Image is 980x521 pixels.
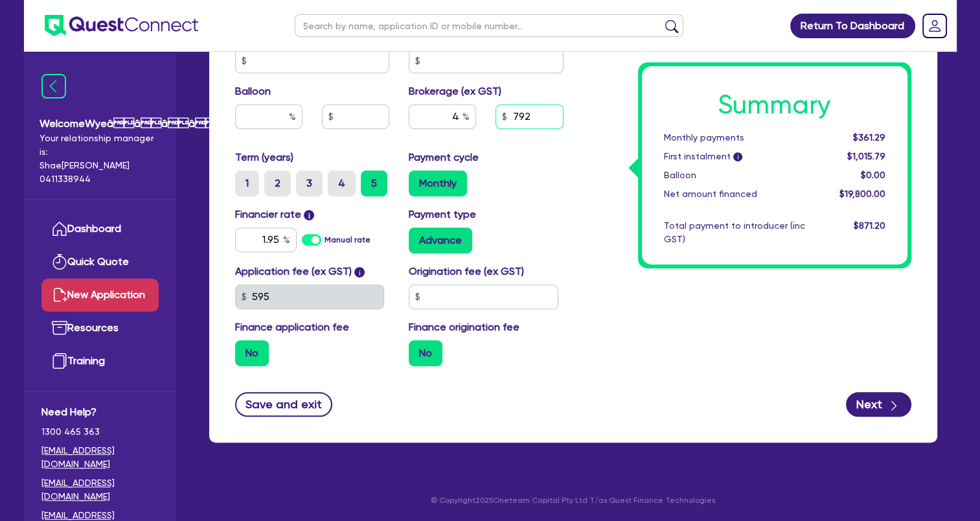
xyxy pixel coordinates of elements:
[296,170,323,196] label: 3
[200,494,946,506] p: © Copyright 2025 Oneteam Capital Pty Ltd T/as Quest Finance Technologies
[304,210,314,220] span: i
[235,84,271,99] label: Balloon
[918,9,952,43] a: Dropdown toggle
[654,187,815,201] div: Net amount financed
[328,170,356,196] label: 4
[235,207,315,222] label: Financier rate
[361,170,387,196] label: 5
[654,168,815,182] div: Balloon
[847,151,885,161] span: $1,015.79
[733,153,742,162] span: i
[409,84,501,99] label: Brokerage (ex GST)
[409,227,472,253] label: Advance
[852,132,885,143] span: $361.29
[295,14,683,37] input: Search by name, application ID or mobile number...
[790,14,915,38] a: Return To Dashboard
[846,392,911,417] button: Next
[41,345,159,378] a: Training
[325,234,370,246] label: Manual rate
[654,150,815,163] div: First instalment
[409,170,467,196] label: Monthly
[409,207,476,222] label: Payment type
[235,319,349,335] label: Finance application fee
[41,404,159,420] span: Need Help?
[235,392,333,417] button: Save and exit
[235,150,293,165] label: Term (years)
[41,246,159,279] a: Quick Quote
[664,89,885,121] h1: Summary
[264,170,291,196] label: 2
[235,264,352,279] label: Application fee (ex GST)
[853,220,885,231] span: $871.20
[40,116,161,132] span: Welcome Wyeââââ
[235,170,259,196] label: 1
[654,131,815,145] div: Monthly payments
[654,219,815,246] div: Total payment to introducer (inc GST)
[52,254,67,270] img: quick-quote
[41,425,159,439] span: 1300 465 363
[409,264,524,279] label: Origination fee (ex GST)
[860,170,885,180] span: $0.00
[235,340,269,366] label: No
[45,15,198,36] img: quest-connect-logo-blue
[409,319,519,335] label: Finance origination fee
[839,189,885,199] span: $19,800.00
[40,132,161,186] span: Your relationship manager is: Shae [PERSON_NAME] 0411338944
[52,353,67,369] img: training
[41,213,159,246] a: Dashboard
[41,74,66,98] img: icon-menu-close
[41,312,159,345] a: Resources
[41,279,159,312] a: New Application
[409,150,479,165] label: Payment cycle
[409,340,442,366] label: No
[41,476,159,504] a: [EMAIL_ADDRESS][DOMAIN_NAME]
[52,320,67,336] img: resources
[41,444,159,471] a: [EMAIL_ADDRESS][DOMAIN_NAME]
[52,287,67,303] img: new-application
[354,267,365,277] span: i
